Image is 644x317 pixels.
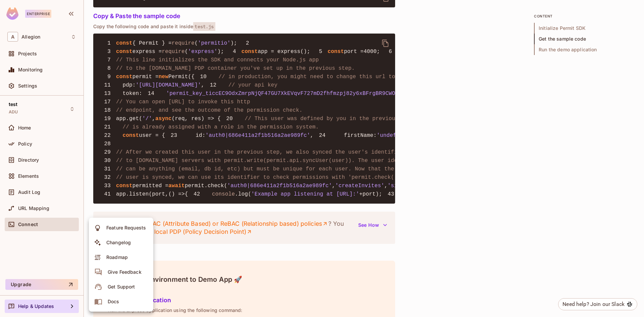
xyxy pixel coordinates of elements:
[106,254,128,261] div: Roadmap
[106,239,131,246] div: Changelog
[106,224,146,231] div: Feature Requests
[108,269,142,275] div: Give Feedback
[108,298,119,305] div: Docs
[108,283,135,290] div: Get Support
[562,300,625,308] div: Need help? Join our Slack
